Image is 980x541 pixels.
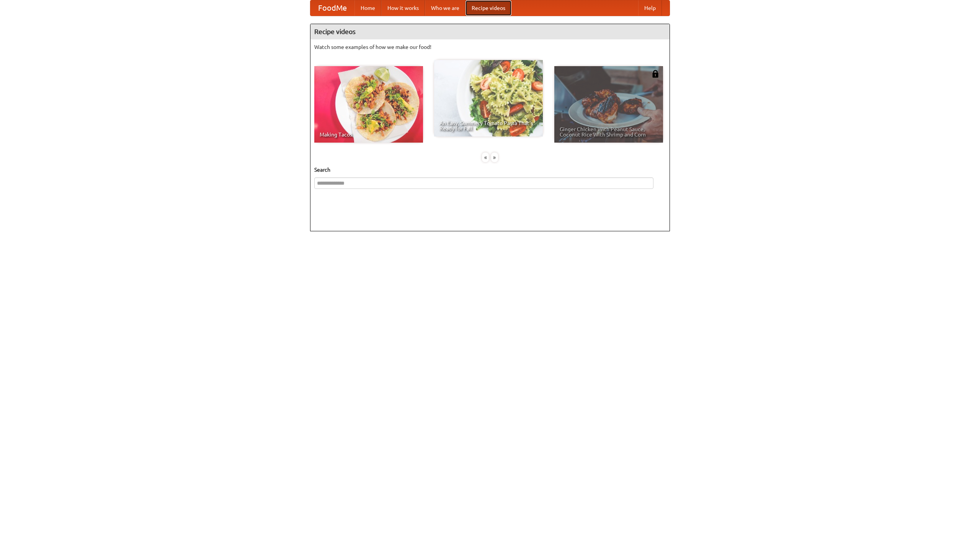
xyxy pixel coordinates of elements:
p: Watch some examples of how we make our food! [314,43,666,51]
a: Who we are [425,0,465,16]
img: 483408.png [652,70,659,78]
div: » [491,153,498,162]
h4: Recipe videos [310,24,670,39]
span: An Easy, Summery Tomato Pasta That's Ready for Fall [439,120,537,131]
div: « [482,153,489,162]
h5: Search [314,166,666,174]
a: Making Tacos [314,66,423,143]
a: How it works [381,0,425,16]
a: FoodMe [310,0,354,16]
a: An Easy, Summery Tomato Pasta That's Ready for Fall [434,60,543,136]
a: Home [354,0,381,16]
a: Recipe videos [465,0,511,16]
span: Making Tacos [320,132,418,137]
a: Help [638,0,662,16]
